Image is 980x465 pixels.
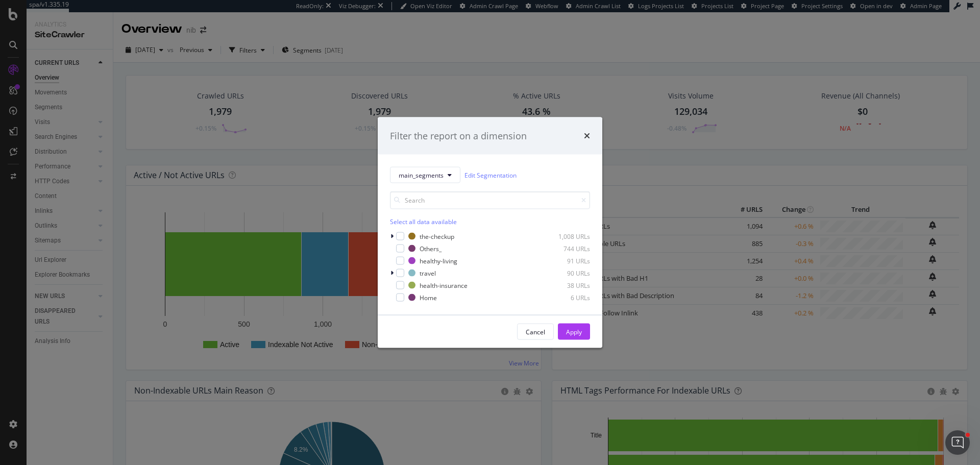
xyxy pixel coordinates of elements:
[464,169,517,180] a: Edit Segmentation
[540,232,590,240] div: 1,008 URLs
[540,281,590,289] div: 38 URLs
[558,324,590,340] button: Apply
[420,256,457,265] div: healthy-living
[390,129,527,142] div: Filter the report on a dimension
[540,293,590,302] div: 6 URLs
[517,324,554,340] button: Cancel
[420,281,468,289] div: health-insurance
[526,327,545,336] div: Cancel
[390,191,590,209] input: Search
[584,129,590,142] div: times
[540,256,590,265] div: 91 URLs
[378,117,602,348] div: modal
[390,217,590,226] div: Select all data available
[420,232,454,240] div: the-checkup
[420,268,436,277] div: travel
[420,293,437,302] div: Home
[540,268,590,277] div: 90 URLs
[540,244,590,253] div: 744 URLs
[420,244,442,253] div: Others_
[945,430,970,455] iframe: Intercom live chat
[390,167,460,183] button: main_segments
[399,170,444,179] span: main_segments
[566,327,582,336] div: Apply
